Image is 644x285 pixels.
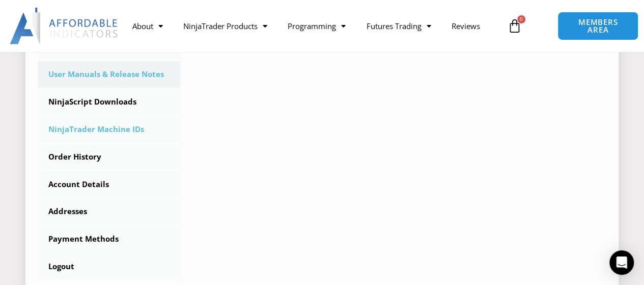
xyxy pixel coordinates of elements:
[492,11,537,41] a: 0
[38,253,180,280] a: Logout
[10,8,119,44] img: LogoAI | Affordable Indicators – NinjaTrader
[38,171,180,198] a: Account Details
[356,14,441,38] a: Futures Trading
[122,14,502,38] nav: Menu
[609,250,634,275] div: Open Intercom Messenger
[38,226,180,252] a: Payment Methods
[38,61,180,88] a: User Manuals & Release Notes
[38,34,180,280] nav: Account pages
[568,18,628,34] span: MEMBERS AREA
[557,12,638,40] a: MEMBERS AREA
[38,116,180,143] a: NinjaTrader Machine IDs
[517,15,525,23] span: 0
[441,14,490,38] a: Reviews
[277,14,356,38] a: Programming
[122,14,173,38] a: About
[173,14,277,38] a: NinjaTrader Products
[38,144,180,170] a: Order History
[38,198,180,225] a: Addresses
[38,89,180,115] a: NinjaScript Downloads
